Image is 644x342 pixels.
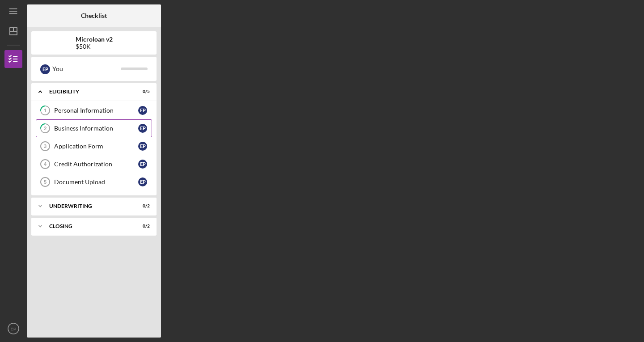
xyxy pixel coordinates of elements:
[49,224,127,229] div: Closing
[49,89,127,94] div: Eligibility
[138,124,147,133] div: E P
[44,108,47,114] tspan: 1
[81,12,107,19] b: Checklist
[134,224,150,229] div: 0 / 2
[54,143,138,150] div: Application Form
[138,160,147,169] div: E P
[36,155,152,173] a: 4Credit AuthorizationEP
[54,160,138,168] div: Credit Authorization
[54,125,138,132] div: Business Information
[36,101,152,119] a: 1Personal InformationEP
[76,43,113,50] div: $50K
[36,173,152,191] a: 5Document UploadEP
[54,107,138,114] div: Personal Information
[76,36,113,43] b: Microloan v2
[4,320,22,338] button: EP
[36,119,152,137] a: 2Business InformationEP
[138,177,147,186] div: E P
[134,203,150,209] div: 0 / 2
[44,161,47,167] tspan: 4
[138,142,147,151] div: E P
[44,179,47,185] tspan: 5
[54,178,138,186] div: Document Upload
[44,126,47,131] tspan: 2
[40,64,50,74] div: E P
[11,326,17,331] text: EP
[36,137,152,155] a: 3Application FormEP
[44,144,47,149] tspan: 3
[138,106,147,115] div: E P
[52,61,121,76] div: You
[49,203,127,209] div: Underwriting
[134,89,150,94] div: 0 / 5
